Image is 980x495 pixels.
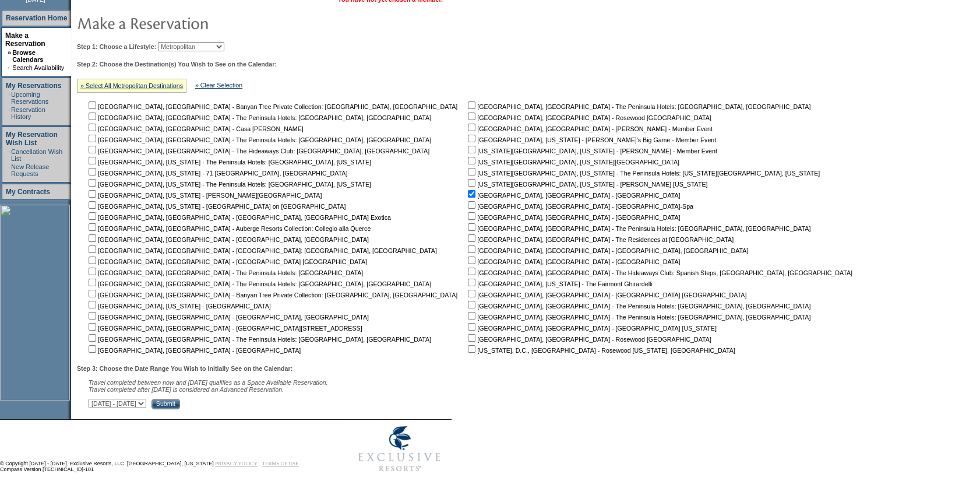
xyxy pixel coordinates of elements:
[262,461,299,466] a: TERMS OF USE
[6,188,50,196] a: My Contracts
[77,43,156,50] b: Step 1: Choose a Lifestyle:
[8,64,11,71] td: ·
[86,236,369,243] nobr: [GEOGRAPHIC_DATA], [GEOGRAPHIC_DATA] - [GEOGRAPHIC_DATA], [GEOGRAPHIC_DATA]
[6,82,61,90] a: My Reservations
[466,258,680,265] nobr: [GEOGRAPHIC_DATA], [GEOGRAPHIC_DATA] - [GEOGRAPHIC_DATA]
[8,163,10,177] td: ·
[466,170,820,177] nobr: [US_STATE][GEOGRAPHIC_DATA], [US_STATE] - The Peninsula Hotels: [US_STATE][GEOGRAPHIC_DATA], [US_...
[77,365,292,372] b: Step 3: Choose the Date Range You Wish to Initially See on the Calendar:
[466,125,713,132] nobr: [GEOGRAPHIC_DATA], [GEOGRAPHIC_DATA] - [PERSON_NAME] - Member Event
[89,386,284,393] nobr: Travel completed after [DATE] is considered an Advanced Reservation.
[86,314,369,321] nobr: [GEOGRAPHIC_DATA], [GEOGRAPHIC_DATA] - [GEOGRAPHIC_DATA], [GEOGRAPHIC_DATA]
[466,214,680,221] nobr: [GEOGRAPHIC_DATA], [GEOGRAPHIC_DATA] - [GEOGRAPHIC_DATA]
[151,399,180,409] input: Submit
[86,214,391,221] nobr: [GEOGRAPHIC_DATA], [GEOGRAPHIC_DATA] - [GEOGRAPHIC_DATA], [GEOGRAPHIC_DATA] Exotica
[466,292,746,299] nobr: [GEOGRAPHIC_DATA], [GEOGRAPHIC_DATA] - [GEOGRAPHIC_DATA] [GEOGRAPHIC_DATA]
[466,236,734,243] nobr: [GEOGRAPHIC_DATA], [GEOGRAPHIC_DATA] - The Residences at [GEOGRAPHIC_DATA]
[12,64,64,71] a: Search Availability
[11,163,49,177] a: New Release Requests
[466,314,810,321] nobr: [GEOGRAPHIC_DATA], [GEOGRAPHIC_DATA] - The Peninsula Hotels: [GEOGRAPHIC_DATA], [GEOGRAPHIC_DATA]
[86,325,362,332] nobr: [GEOGRAPHIC_DATA], [GEOGRAPHIC_DATA] - [GEOGRAPHIC_DATA][STREET_ADDRESS]
[5,31,45,48] a: Make a Reservation
[466,247,748,254] nobr: [GEOGRAPHIC_DATA], [GEOGRAPHIC_DATA] - [GEOGRAPHIC_DATA], [GEOGRAPHIC_DATA]
[466,114,711,121] nobr: [GEOGRAPHIC_DATA], [GEOGRAPHIC_DATA] - Rosewood [GEOGRAPHIC_DATA]
[8,49,11,56] b: »
[466,192,680,199] nobr: [GEOGRAPHIC_DATA], [GEOGRAPHIC_DATA] - [GEOGRAPHIC_DATA]
[347,420,452,478] img: Exclusive Resorts
[77,61,277,68] b: Step 2: Choose the Destination(s) You Wish to See on the Calendar:
[466,181,707,188] nobr: [US_STATE][GEOGRAPHIC_DATA], [US_STATE] - [PERSON_NAME] [US_STATE]
[86,148,429,155] nobr: [GEOGRAPHIC_DATA], [GEOGRAPHIC_DATA] - The Hideaways Club: [GEOGRAPHIC_DATA], [GEOGRAPHIC_DATA]
[86,247,437,254] nobr: [GEOGRAPHIC_DATA], [GEOGRAPHIC_DATA] - [GEOGRAPHIC_DATA]: [GEOGRAPHIC_DATA], [GEOGRAPHIC_DATA]
[215,461,258,466] a: PRIVACY POLICY
[6,14,67,22] a: Reservation Home
[8,91,10,105] td: ·
[466,325,717,332] nobr: [GEOGRAPHIC_DATA], [GEOGRAPHIC_DATA] - [GEOGRAPHIC_DATA] [US_STATE]
[466,148,717,155] nobr: [US_STATE][GEOGRAPHIC_DATA], [US_STATE] - [PERSON_NAME] - Member Event
[12,49,43,63] a: Browse Calendars
[466,280,652,287] nobr: [GEOGRAPHIC_DATA], [US_STATE] - The Fairmont Ghirardelli
[86,159,371,166] nobr: [GEOGRAPHIC_DATA], [US_STATE] - The Peninsula Hotels: [GEOGRAPHIC_DATA], [US_STATE]
[466,103,810,110] nobr: [GEOGRAPHIC_DATA], [GEOGRAPHIC_DATA] - The Peninsula Hotels: [GEOGRAPHIC_DATA], [GEOGRAPHIC_DATA]
[86,103,457,110] nobr: [GEOGRAPHIC_DATA], [GEOGRAPHIC_DATA] - Banyan Tree Private Collection: [GEOGRAPHIC_DATA], [GEOGRA...
[86,114,431,121] nobr: [GEOGRAPHIC_DATA], [GEOGRAPHIC_DATA] - The Peninsula Hotels: [GEOGRAPHIC_DATA], [GEOGRAPHIC_DATA]
[466,225,810,232] nobr: [GEOGRAPHIC_DATA], [GEOGRAPHIC_DATA] - The Peninsula Hotels: [GEOGRAPHIC_DATA], [GEOGRAPHIC_DATA]
[11,91,48,105] a: Upcoming Reservations
[86,303,271,310] nobr: [GEOGRAPHIC_DATA], [US_STATE] - [GEOGRAPHIC_DATA]
[11,106,45,120] a: Reservation History
[6,131,58,147] a: My Reservation Wish List
[466,347,735,354] nobr: [US_STATE], D.C., [GEOGRAPHIC_DATA] - Rosewood [US_STATE], [GEOGRAPHIC_DATA]
[86,347,301,354] nobr: [GEOGRAPHIC_DATA], [GEOGRAPHIC_DATA] - [GEOGRAPHIC_DATA]
[466,269,852,276] nobr: [GEOGRAPHIC_DATA], [GEOGRAPHIC_DATA] - The Hideaways Club: Spanish Steps, [GEOGRAPHIC_DATA], [GEO...
[89,379,328,386] span: Travel completed between now and [DATE] qualifies as a Space Available Reservation.
[86,203,346,210] nobr: [GEOGRAPHIC_DATA], [US_STATE] - [GEOGRAPHIC_DATA] on [GEOGRAPHIC_DATA]
[86,258,367,265] nobr: [GEOGRAPHIC_DATA], [GEOGRAPHIC_DATA] - [GEOGRAPHIC_DATA] [GEOGRAPHIC_DATA]
[86,225,371,232] nobr: [GEOGRAPHIC_DATA], [GEOGRAPHIC_DATA] - Auberge Resorts Collection: Collegio alla Querce
[86,292,457,299] nobr: [GEOGRAPHIC_DATA], [GEOGRAPHIC_DATA] - Banyan Tree Private Collection: [GEOGRAPHIC_DATA], [GEOGRA...
[11,148,62,162] a: Cancellation Wish List
[86,280,431,287] nobr: [GEOGRAPHIC_DATA], [GEOGRAPHIC_DATA] - The Peninsula Hotels: [GEOGRAPHIC_DATA], [GEOGRAPHIC_DATA]
[8,148,10,162] td: ·
[77,11,310,34] img: pgTtlMakeReservation.gif
[466,303,810,310] nobr: [GEOGRAPHIC_DATA], [GEOGRAPHIC_DATA] - The Peninsula Hotels: [GEOGRAPHIC_DATA], [GEOGRAPHIC_DATA]
[86,170,347,177] nobr: [GEOGRAPHIC_DATA], [US_STATE] - 71 [GEOGRAPHIC_DATA], [GEOGRAPHIC_DATA]
[466,336,711,343] nobr: [GEOGRAPHIC_DATA], [GEOGRAPHIC_DATA] - Rosewood [GEOGRAPHIC_DATA]
[86,192,322,199] nobr: [GEOGRAPHIC_DATA], [US_STATE] - [PERSON_NAME][GEOGRAPHIC_DATA]
[86,181,371,188] nobr: [GEOGRAPHIC_DATA], [US_STATE] - The Peninsula Hotels: [GEOGRAPHIC_DATA], [US_STATE]
[466,159,679,166] nobr: [US_STATE][GEOGRAPHIC_DATA], [US_STATE][GEOGRAPHIC_DATA]
[195,82,242,89] a: » Clear Selection
[86,136,431,143] nobr: [GEOGRAPHIC_DATA], [GEOGRAPHIC_DATA] - The Peninsula Hotels: [GEOGRAPHIC_DATA], [GEOGRAPHIC_DATA]
[86,336,431,343] nobr: [GEOGRAPHIC_DATA], [GEOGRAPHIC_DATA] - The Peninsula Hotels: [GEOGRAPHIC_DATA], [GEOGRAPHIC_DATA]
[466,136,716,143] nobr: [GEOGRAPHIC_DATA], [US_STATE] - [PERSON_NAME]'s Big Game - Member Event
[86,269,363,276] nobr: [GEOGRAPHIC_DATA], [GEOGRAPHIC_DATA] - The Peninsula Hotels: [GEOGRAPHIC_DATA]
[8,106,10,120] td: ·
[466,203,693,210] nobr: [GEOGRAPHIC_DATA], [GEOGRAPHIC_DATA] - [GEOGRAPHIC_DATA]-Spa
[86,125,304,132] nobr: [GEOGRAPHIC_DATA], [GEOGRAPHIC_DATA] - Casa [PERSON_NAME]
[80,82,183,89] a: » Select All Metropolitan Destinations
